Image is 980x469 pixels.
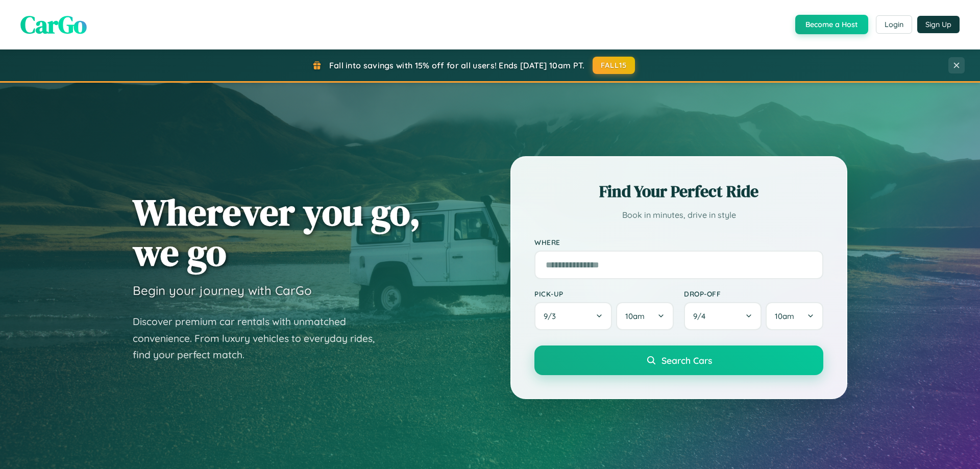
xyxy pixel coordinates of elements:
[625,311,645,321] span: 10am
[534,289,674,298] label: Pick-up
[775,311,794,321] span: 10am
[534,238,823,246] label: Where
[593,57,635,74] button: FALL15
[684,302,762,330] button: 9/4
[795,15,868,34] button: Become a Host
[684,289,823,298] label: Drop-off
[876,15,912,34] button: Login
[544,311,561,321] span: 9 / 3
[534,180,823,203] h2: Find Your Perfect Ride
[329,60,585,70] span: Fall into savings with 15% off for all users! Ends [DATE] 10am PT.
[133,283,312,298] h3: Begin your journey with CarGo
[534,345,823,375] button: Search Cars
[534,208,823,223] p: Book in minutes, drive in style
[534,302,612,330] button: 9/3
[133,313,388,363] p: Discover premium car rentals with unmatched convenience. From luxury vehicles to everyday rides, ...
[917,16,960,33] button: Sign Up
[766,302,823,330] button: 10am
[616,302,674,330] button: 10am
[693,311,710,321] span: 9 / 4
[20,8,87,41] span: CarGo
[133,192,421,273] h1: Wherever you go, we go
[661,355,712,366] span: Search Cars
